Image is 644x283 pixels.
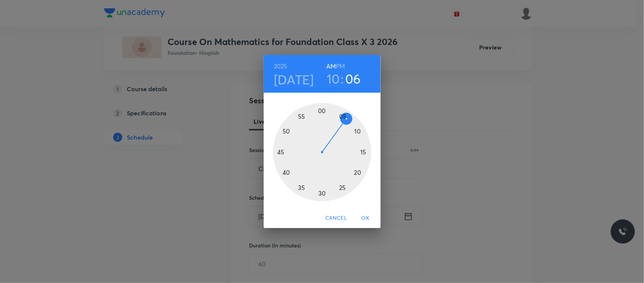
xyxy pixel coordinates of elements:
[327,71,340,87] button: 10
[325,213,347,223] span: Cancel
[274,61,287,72] button: 2025
[357,213,375,223] span: OK
[322,211,350,225] button: Cancel
[354,211,378,225] button: OK
[274,72,314,87] button: [DATE]
[345,71,361,87] button: 06
[341,71,344,87] h3: :
[336,61,345,72] button: PM
[326,61,336,72] button: AM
